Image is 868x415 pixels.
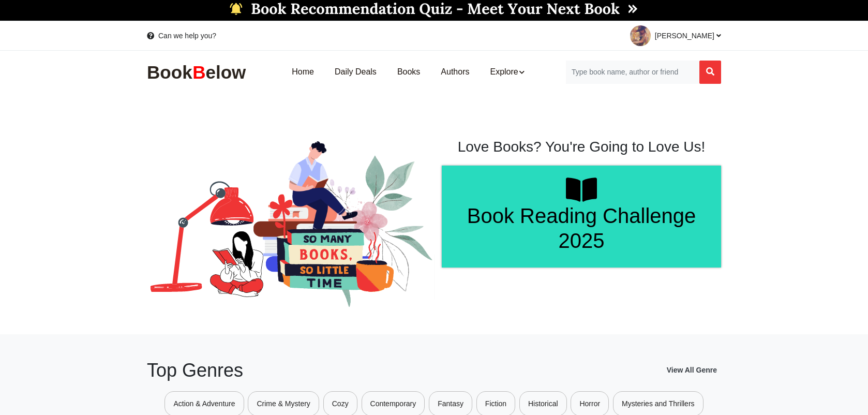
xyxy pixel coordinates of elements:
a: Explore [480,56,534,88]
a: Books [387,56,430,88]
h1: Love Books? You're Going to Love Us! [442,138,721,156]
button: Search [699,61,721,84]
span: [PERSON_NAME] [655,32,721,40]
a: Home [281,56,324,88]
img: 1758730861.jpeg [630,25,651,46]
a: Can we help you? [147,31,216,41]
a: Daily Deals [324,56,387,88]
a: [PERSON_NAME] [622,21,721,50]
a: Book Reading Challenge 2025 [442,166,721,268]
h1: Book Reading Challenge 2025 [452,203,711,253]
a: Authors [430,56,480,88]
a: View All Genre [667,365,721,375]
input: Search for Books [565,61,699,84]
img: BookBelow Home Slider [147,138,435,309]
img: BookBelow Logo [147,62,250,83]
h2: Top Genres [147,359,243,381]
